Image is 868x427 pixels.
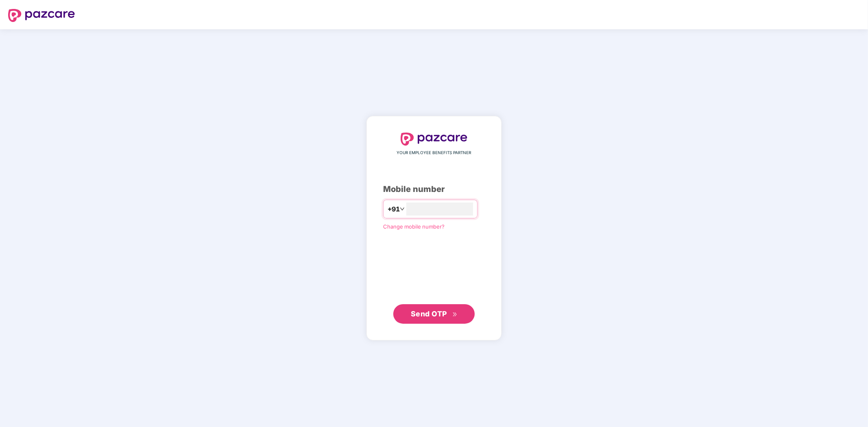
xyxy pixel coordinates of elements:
span: Send OTP [411,309,447,318]
span: down [400,207,405,211]
img: logo [8,9,75,22]
img: logo [401,133,467,146]
div: Mobile number [383,183,485,196]
a: Change mobile number? [383,223,445,230]
button: Send OTPdouble-right [393,304,475,324]
span: +91 [388,204,400,214]
span: YOUR EMPLOYEE BENEFITS PARTNER [397,150,471,156]
span: double-right [452,312,458,317]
